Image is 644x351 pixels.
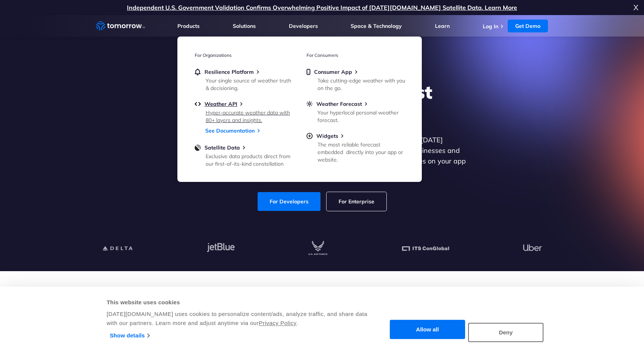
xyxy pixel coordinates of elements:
a: Consumer AppTake cutting-edge weather with you on the go. [307,69,404,90]
div: Exclusive data products direct from our first-of-its-kind constellation [206,153,293,168]
img: bell.svg [195,69,201,75]
div: Your single source of weather truth & decisioning. [206,77,293,92]
a: Developers [289,23,318,29]
a: WidgetsThe most reliable forecast embedded directly into your app or website. [307,133,404,162]
img: sun.svg [307,101,313,107]
a: Show details [110,330,150,341]
div: Hyper-accurate weather data with 80+ layers and insights. [206,109,293,124]
a: Solutions [233,23,256,29]
a: For Enterprise [327,192,386,211]
button: Deny [468,323,543,342]
img: satellite-data-menu.png [195,144,201,151]
span: Consumer App [314,69,352,75]
a: Log In [483,23,498,30]
img: mobile.svg [307,69,310,75]
a: Products [177,23,200,29]
a: Get Demo [508,20,548,32]
div: Your hyperlocal personal weather forecast. [317,109,405,124]
div: This website uses cookies [107,298,368,307]
div: The most reliable forecast embedded directly into your app or website. [317,141,405,163]
p: Get reliable and precise weather data through our free API. Count on [DATE][DOMAIN_NAME] for quic... [177,135,467,177]
a: Learn [435,23,450,29]
a: Satellite DataExclusive data products direct from our first-of-its-kind constellation [195,144,293,166]
a: Resilience PlatformYour single source of weather truth & decisioning. [195,69,293,90]
span: Resilience Platform [204,69,254,75]
img: api.svg [195,101,201,107]
h1: Explore the World’s Best Weather API [177,81,467,126]
a: Independent U.S. Government Validation Confirms Overwhelming Positive Impact of [DATE][DOMAIN_NAM... [127,4,517,11]
a: Space & Technology [351,23,402,29]
div: [DATE][DOMAIN_NAME] uses cookies to personalize content/ads, analyze traffic, and share data with... [107,310,368,328]
h3: For Organizations [195,52,293,58]
img: plus-circle.svg [307,133,313,139]
a: Home link [96,20,145,32]
a: Privacy Policy [259,320,296,326]
a: See Documentation [205,127,255,134]
button: Allow all [390,320,465,339]
span: Satellite Data [204,144,240,151]
span: Widgets [316,133,338,139]
a: Weather APIHyper-accurate weather data with 80+ layers and insights. [195,101,293,122]
a: For Developers [258,192,320,211]
span: Weather Forecast [316,101,362,107]
h3: For Consumers [307,52,404,58]
span: Weather API [204,101,237,107]
div: Take cutting-edge weather with you on the go. [317,77,405,92]
a: Weather ForecastYour hyperlocal personal weather forecast. [307,101,404,122]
